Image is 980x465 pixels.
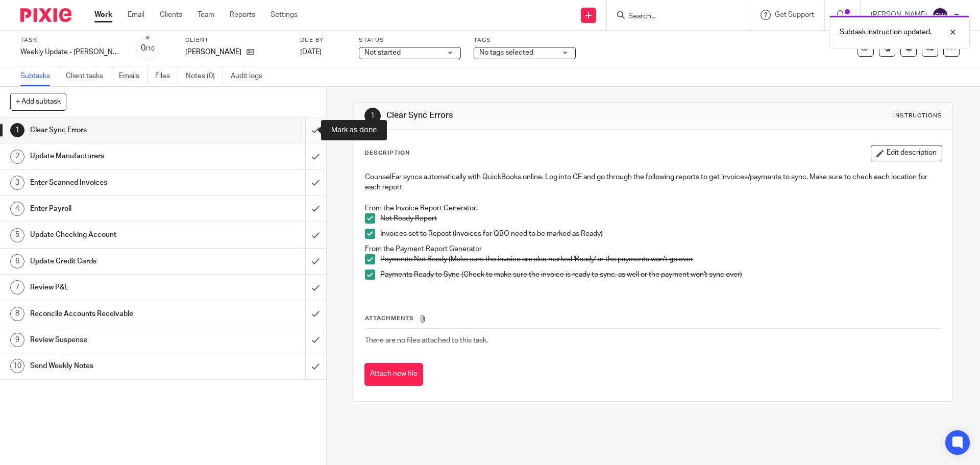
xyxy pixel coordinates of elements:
span: [DATE] [300,48,322,56]
div: 1 [364,108,381,124]
div: 7 [10,280,24,295]
p: CounselEar syncs automatically with QuickBooks online. Log into CE and go through the following r... [365,172,941,193]
button: Edit description [871,145,942,161]
div: Weekly Update - [PERSON_NAME] [20,47,122,57]
div: 8 [10,307,24,321]
a: Clients [160,10,182,20]
button: Attach new file [364,363,423,386]
a: Files [155,66,178,86]
span: No tags selected [479,49,533,56]
div: 4 [10,202,24,216]
h1: Send Weekly Notes [30,358,207,374]
img: svg%3E [932,7,948,23]
h1: Review P&L [30,280,207,295]
a: Email [128,10,144,20]
h1: Review Suspense [30,332,207,348]
h1: Update Checking Account [30,227,207,242]
a: Client tasks [66,66,111,86]
div: 0 [141,42,155,54]
a: Audit logs [231,66,270,86]
a: Reports [230,10,255,20]
span: Attachments [365,315,414,321]
h1: Clear Sync Errors [30,123,207,138]
p: Not Ready Report [380,213,941,224]
button: + Add subtask [10,93,66,110]
div: 2 [10,150,24,164]
a: Notes (0) [186,66,223,86]
span: There are no files attached to this task. [365,337,488,344]
div: 9 [10,333,24,347]
label: Tags [474,36,576,44]
a: Team [198,10,214,20]
h1: Enter Scanned Invoices [30,175,207,190]
p: Description [364,149,410,157]
h1: Clear Sync Errors [386,110,675,121]
label: Client [185,36,287,44]
p: Subtask instruction updated. [840,27,932,37]
p: Payments Ready to Sync (Check to make sure the invoice is ready to sync, as well or the payment w... [380,270,941,280]
h1: Enter Payroll [30,201,207,216]
img: Pixie [20,8,71,22]
label: Status [359,36,461,44]
p: [PERSON_NAME] [185,47,241,57]
small: /10 [145,46,155,52]
a: Subtasks [20,66,58,86]
p: From the Payment Report Generator [365,244,941,254]
label: Task [20,36,122,44]
p: Invoices set to Repost (Invoices for QBO need to be marked as Ready) [380,229,941,239]
p: Payments Not Ready (Make sure the invoice are also marked 'Ready' or the payments won't go over [380,254,941,264]
div: 6 [10,254,24,268]
a: Emails [119,66,148,86]
h1: Reconcile Accounts Receivable [30,306,207,322]
p: From the Invoice Report Generator: [365,203,941,213]
div: 1 [10,123,24,137]
div: Weekly Update - Kelly [20,47,122,57]
a: Settings [271,10,298,20]
h1: Update Credit Cards [30,254,207,269]
div: 10 [10,359,24,373]
div: 3 [10,176,24,190]
div: 5 [10,228,24,242]
div: Instructions [893,112,942,120]
span: Not started [364,49,401,56]
label: Due by [300,36,346,44]
a: Work [94,10,112,20]
h1: Update Manufacturers [30,149,207,164]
